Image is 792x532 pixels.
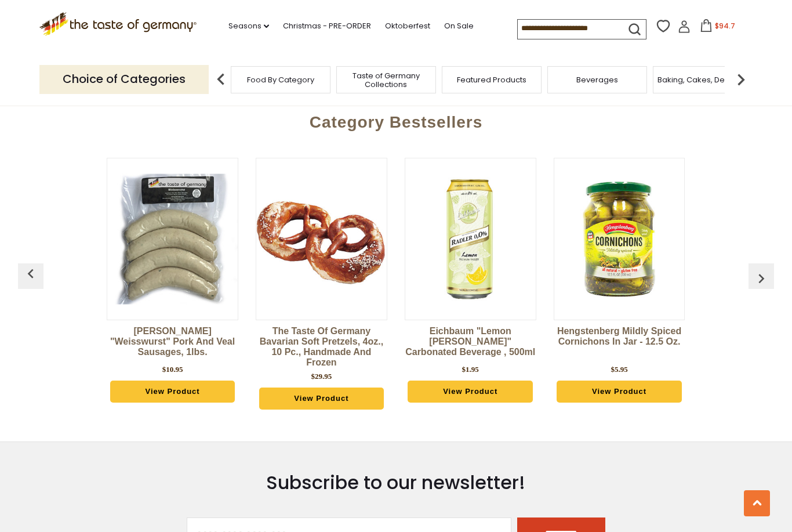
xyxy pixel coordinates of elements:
a: Featured Products [457,75,526,84]
img: next arrow [729,68,753,91]
span: $94.7 [715,21,735,31]
a: View Product [110,381,235,403]
a: Taste of Germany Collections [340,71,433,89]
button: $94.7 [693,19,742,37]
a: Oktoberfest [385,20,430,32]
img: Binkert's [107,174,238,305]
a: Hengstenberg Mildly Spiced Cornichons in Jar - 12.5 oz. [554,326,685,361]
a: Baking, Cakes, Desserts [657,75,747,84]
a: View Product [408,381,532,403]
h3: Subscribe to our newsletter! [187,471,605,494]
a: [PERSON_NAME] "Weisswurst" Pork and Veal Sausages, 1lbs. [107,326,238,361]
a: View Product [557,381,681,403]
img: previous arrow [209,68,232,91]
a: The Taste of Germany Bavarian Soft Pretzels, 4oz., 10 pc., handmade and frozen [256,326,387,368]
img: Hengstenberg Mildly Spiced Cornichons in Jar - 12.5 oz. [554,174,685,305]
a: Seasons [228,20,269,32]
img: The Taste of Germany Bavarian Soft Pretzels, 4oz., 10 pc., handmade and frozen [256,174,387,305]
div: $10.95 [162,364,183,375]
a: Christmas - PRE-ORDER [283,20,371,32]
a: Beverages [576,75,618,84]
a: On Sale [444,20,474,32]
a: View Product [259,388,384,410]
a: Eichbaum "Lemon [PERSON_NAME]" Carbonated Beverage , 500ml [405,326,536,361]
div: $1.95 [462,364,479,375]
img: Eichbaum [405,174,536,305]
img: previous arrow [752,269,771,288]
p: Choice of Categories [39,65,209,93]
div: $5.95 [611,364,627,375]
a: Food By Category [247,75,314,84]
div: Category Bestsellers [24,96,768,143]
img: previous arrow [21,265,40,283]
div: $29.95 [311,371,332,382]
